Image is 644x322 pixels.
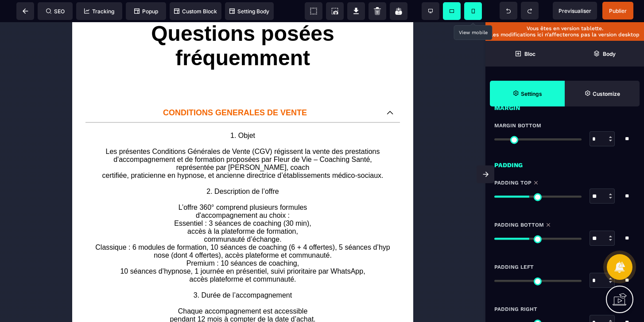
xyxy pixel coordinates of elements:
[553,2,597,20] span: Preview
[559,8,591,14] span: Previsualiser
[565,81,640,106] span: Open Style Manager
[20,86,306,95] p: CONDITIONS GENERALES DE VENTE
[305,2,322,20] span: View components
[46,8,65,15] span: SEO
[485,155,644,170] div: Padding
[603,51,616,57] strong: Body
[494,179,531,186] span: Padding Top
[326,2,344,20] span: Screenshot
[490,81,565,106] span: Settings
[485,41,565,67] span: Open Blocks
[494,221,544,228] span: Padding Bottom
[593,90,620,97] strong: Customize
[524,51,535,57] strong: Bloc
[490,31,640,38] p: Les modifications ici n’affecterons pas la version desktop
[84,8,114,15] span: Tracking
[521,90,542,97] strong: Settings
[229,8,269,15] span: Setting Body
[494,263,534,271] span: Padding Left
[494,306,537,313] span: Padding Right
[565,41,644,67] span: Open Layer Manager
[609,8,627,14] span: Publier
[490,25,640,31] p: Vous êtes en version tablette.
[134,8,158,15] span: Popup
[174,8,217,15] span: Custom Block
[494,122,541,129] span: Margin Bottom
